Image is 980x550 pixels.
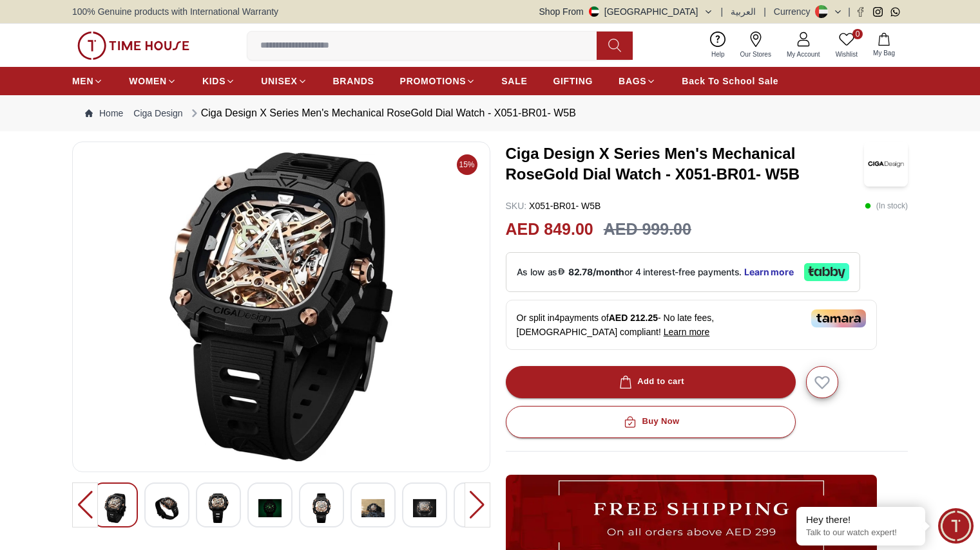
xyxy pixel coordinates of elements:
img: Ciga Design X Series Men's Mechanical RoseGold Dial Watch - X051-BR01- W5B [104,493,127,523]
span: SALE [501,75,527,87]
img: Ciga Design X Series Men's Mechanical RoseGold Dial Watch - X051-BR01- W5B [83,152,479,461]
nav: Breadcrumb [72,95,908,131]
span: Wishlist [831,50,863,59]
h3: AED 999.00 [604,217,691,242]
div: Buy Now [621,414,679,429]
a: BAGS [619,69,656,93]
span: 15% [457,154,477,175]
a: KIDS [202,69,235,93]
a: Instagram [873,7,883,17]
span: | [764,5,766,18]
p: Talk to our watch expert! [806,527,916,538]
a: Whatsapp [890,7,900,17]
p: ( In stock ) [865,199,908,212]
span: BAGS [619,75,646,87]
img: Ciga Design X Series Men's Mechanical RoseGold Dial Watch - X051-BR01- W5B [864,142,908,187]
span: PROMOTIONS [400,75,466,87]
span: UNISEX [261,75,297,87]
div: Chat Widget [938,508,974,544]
a: PROMOTIONS [400,69,476,93]
div: Hey there! [806,513,916,526]
span: | [848,5,850,18]
span: My Account [782,50,825,59]
h2: AED 849.00 [506,217,593,242]
span: KIDS [202,75,226,87]
a: Facebook [856,7,865,17]
p: X051-BR01- W5B [506,199,601,212]
button: العربية [731,5,756,18]
span: | [721,5,724,18]
a: Home [85,107,123,120]
span: MEN [72,75,93,87]
span: AED 212.25 [609,313,658,323]
h3: Ciga Design X Series Men's Mechanical RoseGold Dial Watch - X051-BR01- W5B [506,143,864,185]
a: MEN [72,69,103,93]
img: Ciga Design X Series Men's Mechanical RoseGold Dial Watch - X051-BR01- W5B [258,493,282,523]
a: GIFTING [553,69,593,93]
a: Help [704,29,733,62]
span: 0 [852,29,863,39]
span: Back To School Sale [682,75,778,87]
button: My Bag [865,30,903,60]
button: Shop From[GEOGRAPHIC_DATA] [539,5,713,18]
span: 100% Genuine products with International Warranty [72,5,278,18]
img: Ciga Design X Series Men's Mechanical RoseGold Dial Watch - X051-BR01- W5B [361,493,385,523]
div: Add to cart [617,374,684,389]
span: WOMEN [129,75,167,87]
div: Ciga Design X Series Men's Mechanical RoseGold Dial Watch - X051-BR01- W5B [188,105,576,121]
span: SKU : [506,201,527,211]
span: Learn more [664,327,710,337]
button: Buy Now [506,406,796,438]
a: UNISEX [261,69,307,93]
div: Or split in 4 payments of - No late fees, [DEMOGRAPHIC_DATA] compliant! [506,300,877,350]
span: Our Stores [735,50,776,59]
a: 0Wishlist [828,29,865,62]
a: Ciga Design [133,107,182,120]
span: My Bag [868,48,900,58]
button: Add to cart [506,366,796,398]
a: Our Stores [733,29,779,62]
div: Currency [774,5,816,18]
img: ... [77,32,189,60]
img: Ciga Design X Series Men's Mechanical RoseGold Dial Watch - X051-BR01- W5B [310,493,333,523]
a: Back To School Sale [682,69,778,93]
span: Help [706,50,730,59]
img: Tamara [811,309,866,327]
a: WOMEN [129,69,177,93]
img: Ciga Design X Series Men's Mechanical RoseGold Dial Watch - X051-BR01- W5B [413,493,436,523]
img: Ciga Design X Series Men's Mechanical RoseGold Dial Watch - X051-BR01- W5B [155,493,178,523]
img: United Arab Emirates [589,6,599,17]
a: SALE [501,69,527,93]
a: BRANDS [333,69,374,93]
span: BRANDS [333,75,374,87]
img: Ciga Design X Series Men's Mechanical RoseGold Dial Watch - X051-BR01- W5B [207,493,230,523]
span: GIFTING [553,75,593,87]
